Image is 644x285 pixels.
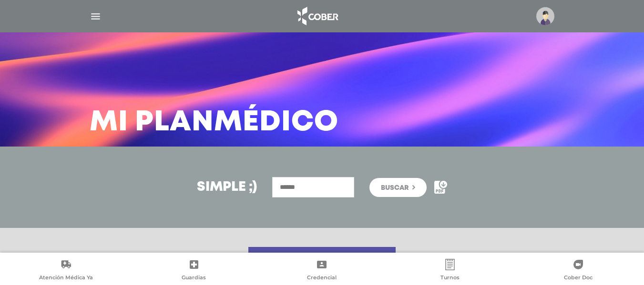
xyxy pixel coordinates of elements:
[182,274,206,283] span: Guardias
[369,178,427,197] button: Buscar
[39,274,93,283] span: Atención Médica Ya
[536,7,554,25] img: profile-placeholder.svg
[386,259,514,283] a: Turnos
[440,274,460,283] span: Turnos
[90,110,338,135] h3: Mi Plan Médico
[381,185,409,191] span: Buscar
[307,274,337,283] span: Credencial
[197,181,257,194] h3: Simple ;)
[258,259,386,283] a: Credencial
[2,259,130,283] a: Atención Médica Ya
[514,259,642,283] a: Cober Doc
[90,10,102,22] img: Cober_menu-lines-white.svg
[564,274,593,283] span: Cober Doc
[130,259,258,283] a: Guardias
[292,5,342,28] img: logo_cober_home-white.png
